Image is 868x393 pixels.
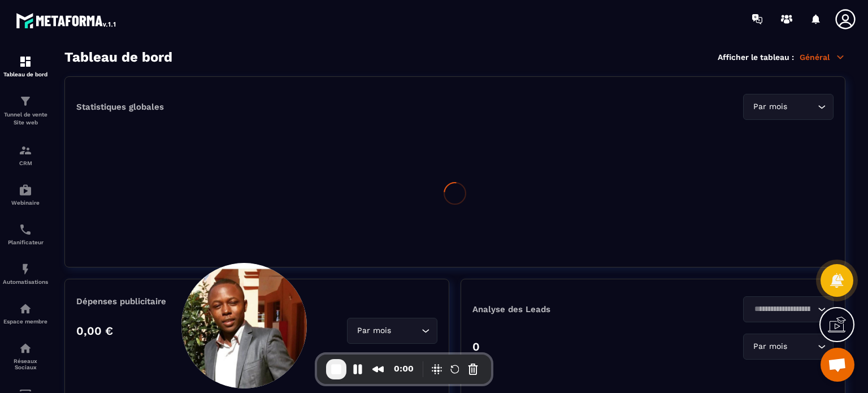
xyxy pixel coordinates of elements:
[3,318,48,325] p: Espace membre
[3,160,48,166] p: CRM
[750,101,789,113] span: Par mois
[472,340,480,353] p: 0
[393,325,419,337] input: Search for option
[472,304,653,314] p: Analyse des Leads
[800,52,845,62] p: Général
[19,55,32,68] img: formation
[76,324,113,338] p: 0,00 €
[3,71,48,77] p: Tableau de bord
[64,49,172,65] h3: Tableau de bord
[750,303,815,316] input: Search for option
[3,358,48,370] p: Réseaux Sociaux
[3,214,48,254] a: schedulerschedulerPlanificateur
[19,183,32,197] img: automations
[3,86,48,135] a: formationformationTunnel de vente Site web
[19,302,32,316] img: automations
[19,144,32,157] img: formation
[19,94,32,108] img: formation
[3,111,48,127] p: Tunnel de vente Site web
[743,296,834,322] div: Search for option
[19,262,32,276] img: automations
[789,101,815,113] input: Search for option
[3,293,48,333] a: automationsautomationsEspace membre
[76,102,164,112] p: Statistiques globales
[789,340,815,353] input: Search for option
[821,348,854,382] div: Ouvrir le chat
[3,333,48,379] a: social-networksocial-networkRéseaux Sociaux
[354,325,393,337] span: Par mois
[743,94,834,120] div: Search for option
[16,10,118,31] img: logo
[76,296,437,306] p: Dépenses publicitaire
[19,342,32,355] img: social-network
[347,318,437,344] div: Search for option
[3,254,48,293] a: automationsautomationsAutomatisations
[3,46,48,86] a: formationformationTableau de bord
[743,334,834,360] div: Search for option
[750,340,789,353] span: Par mois
[3,279,48,285] p: Automatisations
[718,53,794,62] p: Afficher le tableau :
[3,239,48,245] p: Planificateur
[3,200,48,206] p: Webinaire
[19,223,32,236] img: scheduler
[3,135,48,175] a: formationformationCRM
[3,175,48,214] a: automationsautomationsWebinaire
